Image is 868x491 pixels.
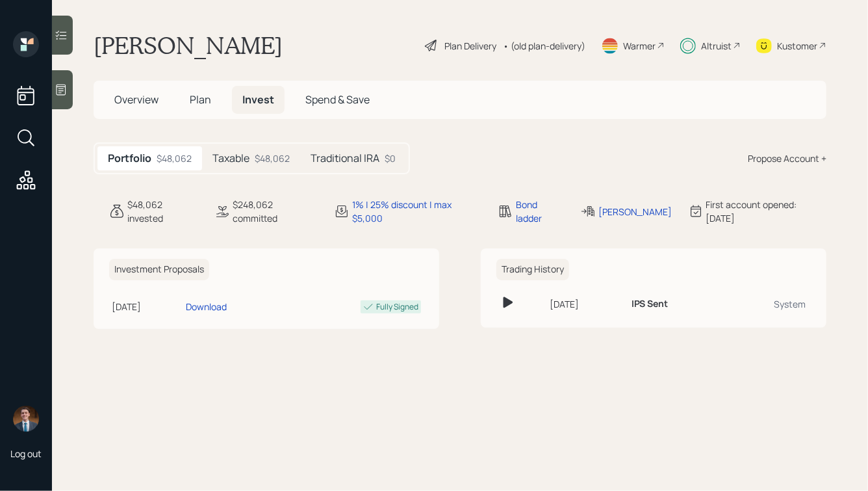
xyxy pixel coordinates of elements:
[157,152,192,165] div: $48,062
[385,152,396,165] div: $0
[10,447,42,460] div: Log out
[94,31,283,60] h1: [PERSON_NAME]
[729,297,806,311] div: System
[598,205,672,219] div: [PERSON_NAME]
[701,39,732,53] div: Altruist
[305,92,370,107] span: Spend & Save
[186,300,227,313] div: Download
[255,152,290,165] div: $48,062
[503,39,585,53] div: • (old plan-delivery)
[109,259,209,280] h6: Investment Proposals
[242,92,274,107] span: Invest
[376,301,418,313] div: Fully Signed
[496,259,569,280] h6: Trading History
[777,39,817,53] div: Kustomer
[550,297,621,311] div: [DATE]
[233,198,318,225] div: $248,062 committed
[127,198,199,225] div: $48,062 invested
[112,300,181,313] div: [DATE]
[190,92,211,107] span: Plan
[114,92,159,107] span: Overview
[748,152,826,165] div: Propose Account +
[623,39,656,53] div: Warmer
[516,198,565,225] div: Bond ladder
[352,198,482,225] div: 1% | 25% discount | max $5,000
[632,299,669,310] h6: IPS Sent
[212,152,249,165] h5: Taxable
[311,152,379,165] h5: Traditional IRA
[13,406,39,432] img: hunter_neumayer.jpg
[444,39,496,53] div: Plan Delivery
[706,198,826,225] div: First account opened: [DATE]
[108,152,151,165] h5: Portfolio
